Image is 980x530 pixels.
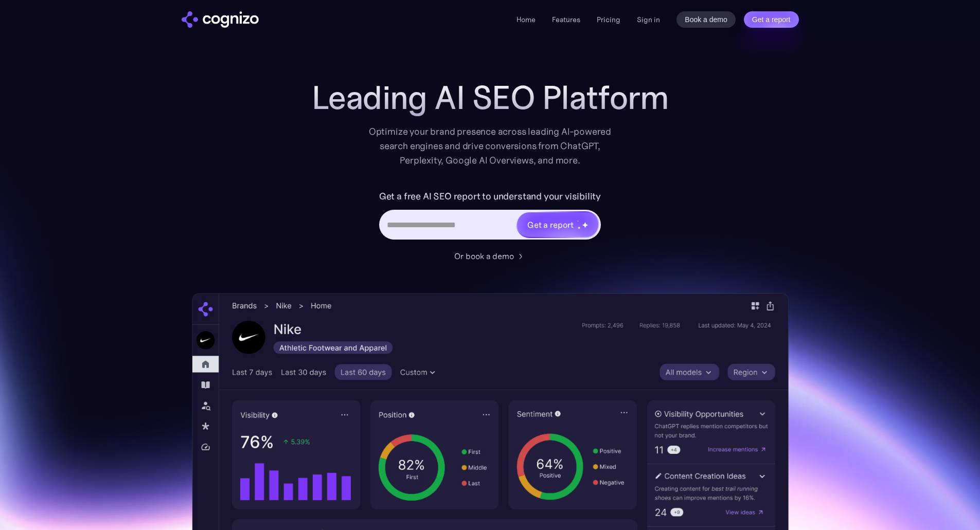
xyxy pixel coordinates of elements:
[516,15,536,24] a: Home
[552,15,580,24] a: Features
[577,226,581,230] img: star
[454,250,526,262] a: Or book a demo
[379,188,601,245] form: Hero URL Input Form
[582,222,589,228] img: star
[597,15,620,24] a: Pricing
[379,188,601,205] label: Get a free AI SEO report to understand your visibility
[676,11,736,28] a: Book a demo
[454,250,514,262] div: Or book a demo
[744,11,799,28] a: Get a report
[637,13,660,26] a: Sign in
[182,11,259,28] img: cognizo logo
[516,211,599,238] a: Get a reportstarstarstar
[312,79,669,116] h1: Leading AI SEO Platform
[182,11,259,28] a: home
[577,220,579,222] img: star
[364,124,617,168] div: Optimize your brand presence across leading AI-powered search engines and drive conversions from ...
[527,218,574,231] div: Get a report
